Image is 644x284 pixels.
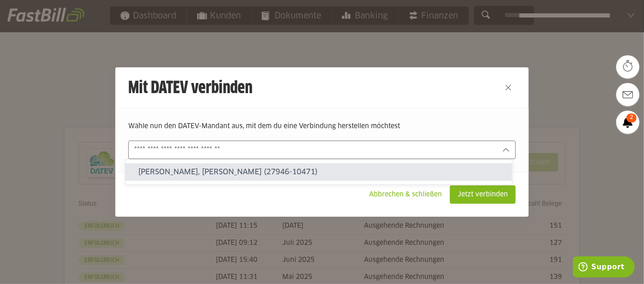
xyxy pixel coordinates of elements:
[616,111,639,134] a: 2
[125,163,512,181] sl-option: [PERSON_NAME], [PERSON_NAME] (27946-10471)
[450,185,516,204] sl-button: Jetzt verbinden
[128,121,516,131] p: Wähle nun den DATEV-Mandant aus, mit dem du eine Verbindung herstellen möchtest
[626,113,637,123] span: 2
[573,256,635,279] iframe: Öffnet ein Widget, in dem Sie weitere Informationen finden
[361,185,450,204] sl-button: Abbrechen & schließen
